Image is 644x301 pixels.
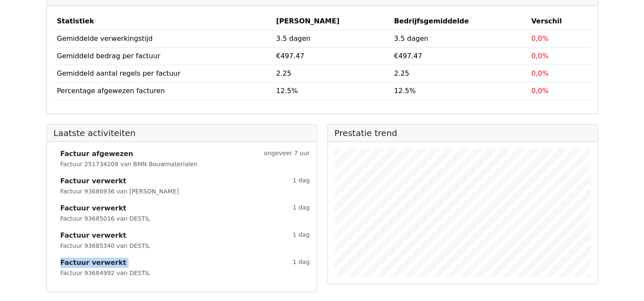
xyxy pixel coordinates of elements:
strong: Factuur verwerkt [60,176,126,186]
span: 0,0% [531,52,549,60]
td: 12.5% [391,82,528,99]
strong: Factuur verwerkt [60,258,126,268]
span: 0,0% [531,34,549,43]
td: Gemiddeld bedrag per factuur [54,47,273,65]
small: Factuur 93686936 van [PERSON_NAME] [60,188,179,195]
span: 0,0% [531,87,549,95]
td: €497.47 [273,47,391,65]
small: 1 dag [293,176,310,186]
td: 12.5% [273,82,391,99]
th: Statistiek [54,13,273,30]
small: Factuur 251734209 van BMN Bouwmaterialen [60,161,197,168]
th: Verschil [528,13,590,30]
h2: Prestatie trend [335,128,591,138]
small: 1 dag [293,203,310,213]
td: Percentage afgewezen facturen [54,82,273,99]
span: 0,0% [531,69,549,77]
td: 2.25 [273,65,391,82]
small: Factuur 93684992 van DESTIL [60,270,150,276]
h2: Laatste activiteiten [54,128,310,138]
td: €497.47 [391,47,528,65]
td: Gemiddelde verwerkingstijd [54,30,273,47]
strong: Factuur verwerkt [60,230,126,241]
small: Factuur 93685340 van DESTIL [60,242,150,249]
th: [PERSON_NAME] [273,13,391,30]
strong: Factuur afgewezen [60,149,133,159]
small: 1 dag [293,258,310,268]
small: 1 dag [293,230,310,241]
th: Bedrijfsgemiddelde [391,13,528,30]
small: ongeveer 7 uur [264,149,310,159]
td: 2.25 [391,65,528,82]
td: 3.5 dagen [391,30,528,47]
td: Gemiddeld aantal regels per factuur [54,65,273,82]
small: Factuur 93685016 van DESTIL [60,215,150,222]
td: 3.5 dagen [273,30,391,47]
strong: Factuur verwerkt [60,203,126,213]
